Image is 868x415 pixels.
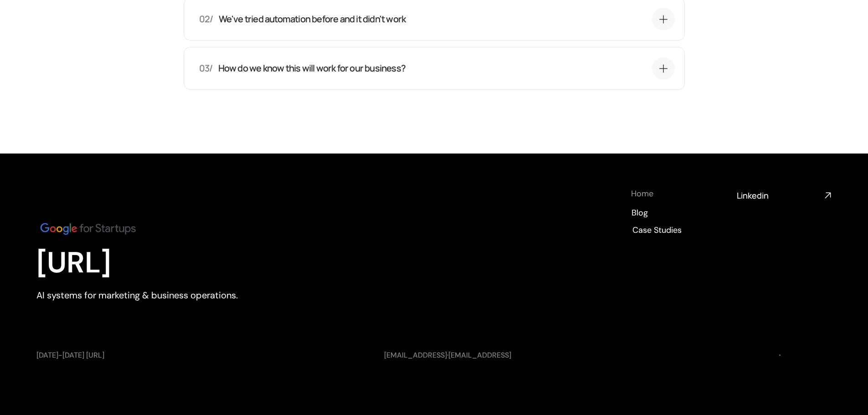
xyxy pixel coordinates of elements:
[631,188,653,200] h4: Home
[218,62,405,75] p: How do we know this will work for our business?
[384,350,714,360] p: ·
[732,350,775,360] a: Terms of Use
[631,225,683,235] a: Case Studies
[737,190,832,201] nav: Social media links
[36,289,287,302] p: AI systems for marketing & business operations.
[631,207,648,217] a: Blog
[631,190,726,235] nav: Footer navigation
[785,350,832,360] a: Privacy Policy
[737,190,821,201] h4: Linkedin
[384,350,447,360] a: [EMAIL_ADDRESS]
[199,62,213,75] p: 03/
[737,190,832,201] a: Linkedin
[36,246,287,281] p: [URL]
[632,225,682,236] p: Case Studies
[632,207,648,219] p: Blog
[448,350,511,360] a: [EMAIL_ADDRESS]
[36,350,366,360] p: [DATE]-[DATE] [URL]
[631,190,653,200] a: Home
